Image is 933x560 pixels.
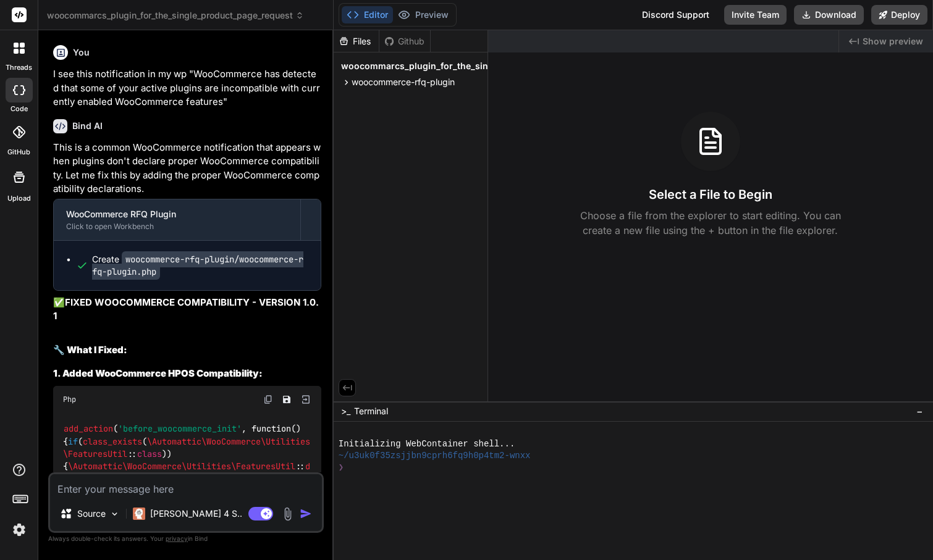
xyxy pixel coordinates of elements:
button: Save file [278,391,295,408]
strong: 🔧 What I Fixed: [53,344,127,356]
button: − [914,401,926,421]
span: ❯ [339,462,344,474]
div: Create [92,253,308,278]
button: Deploy [871,5,927,25]
label: GitHub [7,147,30,157]
code: ( , function() { ( ( :: )) { :: ( , , ); :: ( , , ); } }); [63,422,310,548]
h3: Select a File to Begin [649,186,772,203]
button: Preview [393,6,454,23]
span: class [137,448,162,459]
img: Claude 4 Sonnet [133,508,145,520]
button: Invite Team [724,5,787,25]
img: copy [263,395,273,404]
code: woocommerce-rfq-plugin/woocommerce-rfq-plugin.php [92,251,303,280]
span: if [68,436,78,447]
span: ~/u3uk0f35zsjjbn9cprh6fq9h0p4tm2-wnxx [339,450,531,462]
img: icon [300,508,312,520]
p: [PERSON_NAME] 4 S.. [150,508,242,520]
h6: You [73,46,90,59]
span: add_action [64,424,113,435]
span: Initializing WebContainer shell... [339,438,515,450]
button: Download [794,5,864,25]
img: Pick Models [109,509,120,519]
div: Github [379,35,430,48]
label: code [11,104,28,114]
span: \Automattic\WooCommerce\Utilities\FeaturesUtil [63,436,310,459]
strong: FIXED WOOCOMMERCE COMPATIBILITY - VERSION 1.0.1 [53,296,319,322]
span: − [916,405,923,417]
span: Terminal [354,405,388,417]
p: Source [77,508,106,520]
div: Click to open Workbench [66,222,288,232]
label: threads [6,62,32,73]
img: attachment [281,507,295,521]
span: 'before_woocommerce_init' [118,424,242,435]
span: woocommarcs_plugin_for_the_single_product_page_request [47,9,304,22]
p: This is a common WooCommerce notification that appears when plugins don't declare proper WooComme... [53,141,321,196]
div: Files [334,35,379,48]
button: Editor [342,6,393,23]
span: >_ [341,405,350,417]
p: I see this notification in my wp "WooCommerce has detected that some of your active plugins are i... [53,67,321,109]
span: woocommarcs_plugin_for_the_single_product_page_request [341,60,602,72]
button: WooCommerce RFQ PluginClick to open Workbench [54,199,300,240]
span: Php [63,395,76,404]
strong: 1. Added WooCommerce HPOS Compatibility: [53,367,263,379]
h6: Bind AI [72,120,103,132]
img: settings [9,519,30,540]
div: Discord Support [635,5,717,25]
p: Always double-check its answers. Your in Bind [48,533,324,545]
span: privacy [166,535,188,542]
div: WooCommerce RFQ Plugin [66,208,288,220]
label: Upload [7,193,31,204]
span: \Automattic\WooCommerce\Utilities\FeaturesUtil [68,461,295,472]
img: Open in Browser [300,394,311,405]
span: woocommerce-rfq-plugin [352,76,455,88]
p: Choose a file from the explorer to start editing. You can create a new file using the + button in... [572,208,849,238]
p: ✅ [53,296,321,324]
span: class_exists [83,436,142,447]
span: Show preview [863,35,923,48]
